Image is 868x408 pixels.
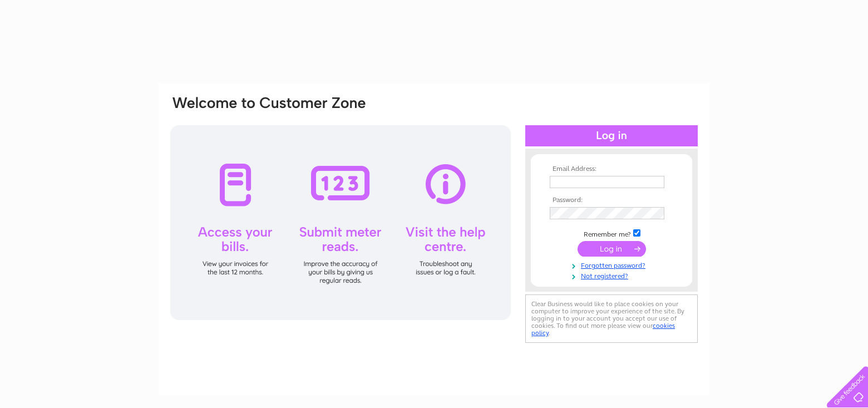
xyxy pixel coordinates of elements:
a: Forgotten password? [550,259,676,270]
input: Submit [578,241,646,257]
div: Clear Business would like to place cookies on your computer to improve your experience of the sit... [525,294,698,343]
a: Not registered? [550,270,676,281]
td: Remember me? [547,228,676,239]
th: Password: [547,196,676,204]
th: Email Address: [547,165,676,173]
a: cookies policy [531,322,675,337]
